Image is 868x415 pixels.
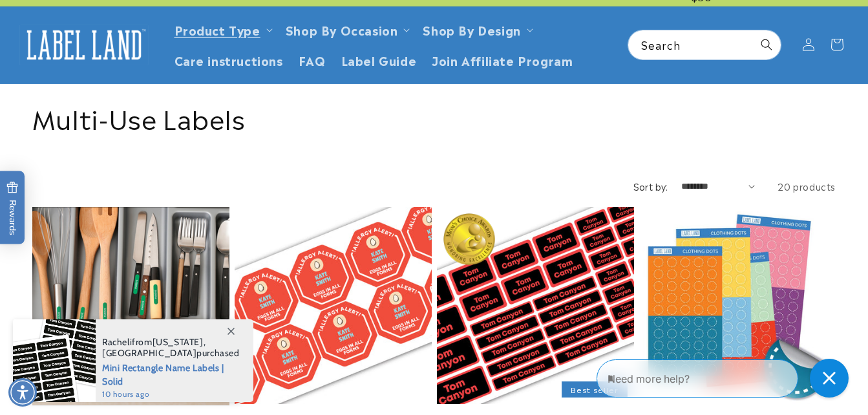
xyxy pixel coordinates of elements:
[102,347,196,359] span: [GEOGRAPHIC_DATA]
[633,180,668,193] label: Sort by:
[167,45,291,75] a: Care instructions
[175,21,260,38] a: Product Type
[752,30,781,59] button: Search
[291,45,333,75] a: FAQ
[778,180,836,193] span: 20 products
[102,388,240,400] span: 10 hours ago
[19,25,149,65] img: Label Land
[432,52,573,67] span: Join Affiliate Program
[341,52,417,67] span: Label Guide
[15,20,154,70] a: Label Land
[6,182,19,235] span: Rewards
[32,100,836,134] h1: Multi-Use Labels
[153,336,204,348] span: [US_STATE]
[424,45,580,75] a: Join Affiliate Program
[333,45,425,75] a: Label Guide
[278,14,416,45] summary: Shop By Occasion
[8,378,37,407] div: Accessibility Menu
[175,52,283,67] span: Care instructions
[423,21,520,38] a: Shop By Design
[286,22,398,37] span: Shop By Occasion
[167,14,278,45] summary: Product Type
[102,359,240,388] span: Mini Rectangle Name Labels | Solid
[102,337,240,359] span: from , purchased
[597,354,855,402] iframe: Gorgias Floating Chat
[10,312,164,350] iframe: Sign Up via Text for Offers
[299,52,326,67] span: FAQ
[415,14,538,45] summary: Shop By Design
